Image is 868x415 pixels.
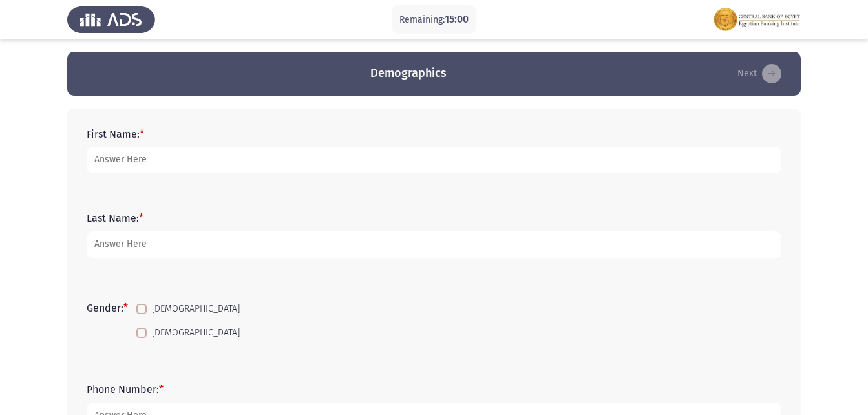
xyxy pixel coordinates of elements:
label: First Name: [87,128,144,140]
h3: Demographics [370,65,447,81]
input: add answer text [87,231,781,258]
span: [DEMOGRAPHIC_DATA] [152,301,240,317]
input: add answer text [87,147,781,173]
label: Phone Number: [87,383,164,396]
img: Assessment logo of EBI Analytical Thinking FOCUS Assessment EN [713,1,801,37]
p: Remaining: [399,12,469,28]
button: load next page [734,63,785,84]
span: 15:00 [445,13,469,25]
label: Gender: [87,302,128,314]
img: Assess Talent Management logo [67,1,155,37]
span: [DEMOGRAPHIC_DATA] [152,325,240,341]
label: Last Name: [87,212,143,224]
